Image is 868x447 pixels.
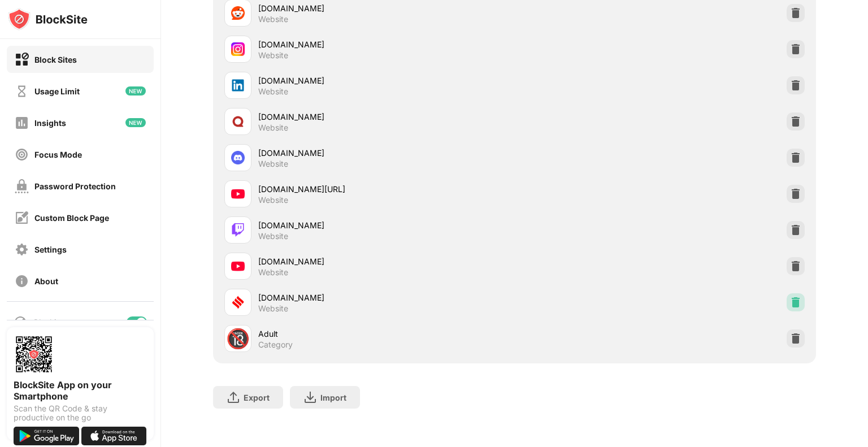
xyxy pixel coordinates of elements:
div: Website [258,303,288,314]
div: [DOMAIN_NAME] [258,219,514,231]
img: favicons [231,115,245,128]
img: insights-off.svg [15,116,29,130]
div: [DOMAIN_NAME] [258,38,514,50]
img: favicons [231,6,245,20]
div: Block Sites [34,55,77,64]
img: download-on-the-app-store.svg [81,427,147,445]
div: [DOMAIN_NAME] [258,111,514,123]
img: favicons [231,223,245,237]
div: Website [258,50,288,60]
img: about-off.svg [15,274,29,288]
div: [DOMAIN_NAME] [258,2,514,14]
div: Focus Mode [34,150,82,159]
div: [DOMAIN_NAME] [258,147,514,159]
div: Website [258,267,288,277]
div: Adult [258,328,514,340]
div: Website [258,195,288,205]
div: Website [258,86,288,97]
div: Custom Block Page [34,213,109,223]
div: [DOMAIN_NAME] [258,292,514,303]
div: Usage Limit [34,86,80,96]
img: logo-blocksite.svg [8,8,88,31]
div: 🔞 [226,327,250,350]
div: Category [258,340,293,350]
div: Blocking [34,318,66,327]
img: blocking-icon.svg [14,315,27,329]
img: favicons [231,187,245,201]
div: Insights [34,118,66,128]
img: favicons [231,151,245,164]
img: favicons [231,259,245,273]
img: favicons [231,79,245,92]
div: [DOMAIN_NAME] [258,75,514,86]
div: About [34,276,58,286]
div: Password Protection [34,181,116,191]
img: new-icon.svg [125,118,146,127]
div: Website [258,231,288,241]
div: [DOMAIN_NAME][URL] [258,183,514,195]
img: favicons [231,296,245,309]
div: Export [244,393,270,402]
img: options-page-qr-code.png [14,334,54,375]
div: Website [258,159,288,169]
img: block-on.svg [15,53,29,67]
div: Settings [34,245,67,254]
div: Scan the QR Code & stay productive on the go [14,404,147,422]
div: BlockSite App on your Smartphone [14,379,147,402]
div: Website [258,123,288,133]
img: password-protection-off.svg [15,179,29,193]
img: settings-off.svg [15,242,29,257]
div: Import [320,393,346,402]
img: get-it-on-google-play.svg [14,427,79,445]
div: [DOMAIN_NAME] [258,255,514,267]
img: focus-off.svg [15,147,29,162]
img: customize-block-page-off.svg [15,211,29,225]
img: time-usage-off.svg [15,84,29,98]
img: favicons [231,42,245,56]
img: new-icon.svg [125,86,146,96]
div: Website [258,14,288,24]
